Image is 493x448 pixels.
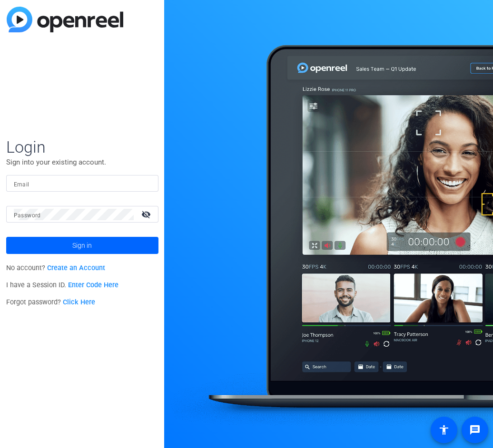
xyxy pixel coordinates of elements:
mat-label: Email [14,181,30,188]
img: blue-gradient.svg [7,7,123,32]
span: Sign in [72,234,92,257]
span: I have a Session ID. [6,281,119,289]
mat-label: Password [14,212,41,219]
a: Enter Code Here [68,281,118,289]
span: No account? [6,264,106,272]
span: Forgot password? [6,298,96,306]
a: Create an Account [47,264,105,272]
span: Login [6,137,158,157]
button: Sign in [6,237,158,254]
mat-icon: message [469,424,481,436]
mat-icon: visibility_off [136,207,158,221]
mat-icon: accessibility [438,424,450,436]
input: Enter Email Address [14,178,151,189]
a: Click Here [63,298,95,306]
p: Sign into your existing account. [6,157,158,167]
